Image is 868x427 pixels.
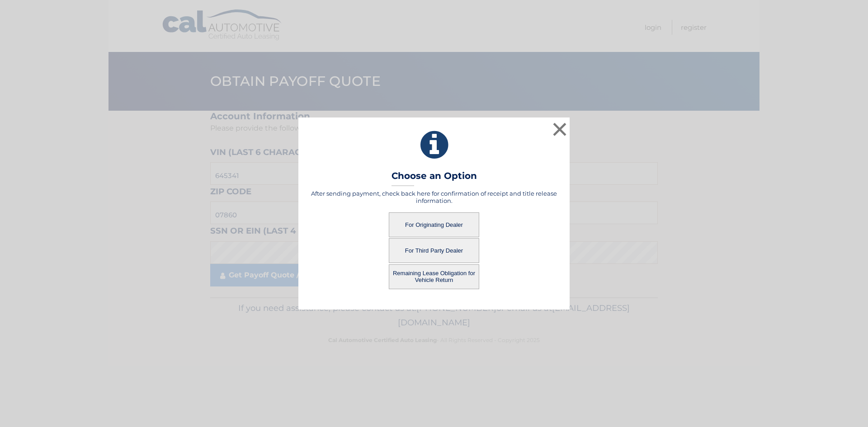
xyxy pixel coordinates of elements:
[389,238,479,263] button: For Third Party Dealer
[310,190,558,204] h5: After sending payment, check back here for confirmation of receipt and title release information.
[389,264,479,289] button: Remaining Lease Obligation for Vehicle Return
[392,170,477,186] h3: Choose an Option
[389,212,479,237] button: For Originating Dealer
[551,120,569,138] button: ×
